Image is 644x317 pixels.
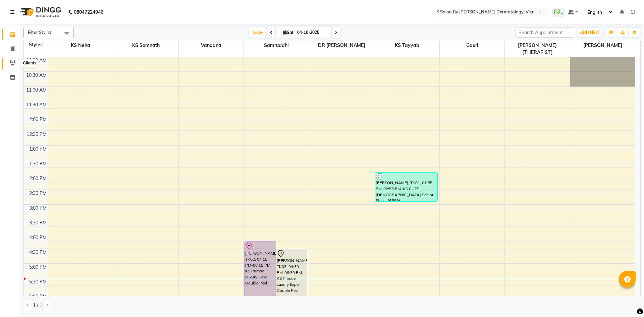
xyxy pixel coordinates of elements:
div: 3:30 PM [28,219,48,226]
div: Stylist [24,41,48,48]
div: 1:00 PM [28,146,48,153]
div: Clients [21,59,38,67]
div: 2:00 PM [28,175,48,182]
div: [PERSON_NAME], TK01, 01:55 PM-02:55 PM, KS CUTS [DEMOGRAPHIC_DATA] Senior Stylist (₹899) [375,173,437,201]
div: 5:30 PM [28,278,48,285]
span: Filter Stylist [28,30,51,35]
div: [PERSON_NAME], TK02, 04:15 PM-06:15 PM, KS Primae Luxury Expo Double Peel [245,242,275,300]
div: [PERSON_NAME], TK03, 04:30 PM-06:30 PM, KS Primae Luxury Expo Double Peel [276,249,307,307]
div: 10:00 AM [25,57,48,64]
div: 4:30 PM [28,249,48,256]
span: DR [PERSON_NAME] [309,41,374,50]
div: 12:00 PM [25,116,48,123]
input: 2025-10-04 [295,28,329,38]
div: 11:30 AM [25,101,48,108]
span: 1 / 1 [33,302,42,309]
span: [PERSON_NAME] [570,41,635,50]
div: 5:00 PM [28,264,48,271]
b: 08047224946 [74,3,103,21]
button: ADD NEW [578,28,601,37]
span: Gauri [440,41,505,50]
div: 11:00 AM [25,87,48,94]
div: 2:30 PM [28,190,48,197]
div: 4:00 PM [28,234,48,241]
span: KS Tayyab [374,41,439,50]
span: KS Neha [48,41,113,50]
span: Sat [281,30,295,35]
span: KS Somnath [113,41,178,50]
span: [PERSON_NAME](THERAPIST) [505,41,570,57]
div: 10:30 AM [25,72,48,79]
div: 12:30 PM [25,131,48,138]
span: Today [249,27,266,38]
div: 1:30 PM [28,160,48,167]
span: Vandana [179,41,244,50]
div: 6:00 PM [28,293,48,300]
span: ADD NEW [580,30,600,35]
div: 3:00 PM [28,205,48,212]
input: Search Appointment [516,27,574,38]
span: Samruddhi [244,41,309,50]
img: logo [17,3,63,21]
